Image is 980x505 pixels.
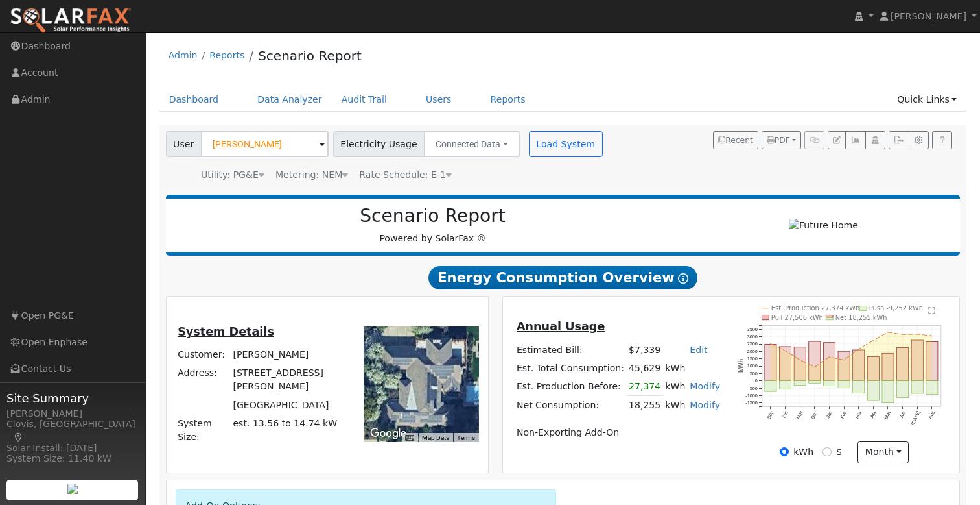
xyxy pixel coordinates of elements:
[690,345,707,355] a: Edit
[926,342,938,381] rect: onclick=""
[748,386,758,391] text: -500
[867,381,879,401] rect: onclick=""
[755,378,758,384] text: 0
[927,410,937,421] text: Aug
[663,377,688,396] td: kWh
[784,350,786,352] circle: onclick=""
[765,381,776,392] rect: onclick=""
[231,396,347,414] td: [GEOGRAPHIC_DATA]
[911,340,923,381] rect: onclick=""
[663,359,723,377] td: kWh
[663,396,688,415] td: kWh
[67,484,78,494] img: retrieve
[883,410,892,421] text: May
[10,7,132,34] img: SolarFax
[793,445,813,459] label: kWh
[169,50,198,60] a: Admin
[367,425,410,442] a: Open this area in Google Maps (opens a new window)
[738,359,744,373] text: kWh
[902,334,904,336] circle: onclick=""
[872,339,874,341] circle: onclick=""
[514,396,626,415] td: Net Consumption:
[172,205,694,245] div: Powered by SolarFax ®
[765,410,775,421] text: Sep
[810,410,819,420] text: Dec
[843,359,845,361] circle: onclick=""
[747,326,757,332] text: 3500
[178,325,274,338] u: System Details
[275,168,348,182] div: Metering: NEM
[799,359,801,361] circle: onclick=""
[794,381,806,386] rect: onclick=""
[248,88,332,112] a: Data Analyzer
[176,414,231,446] td: System Size:
[745,400,758,406] text: -1500
[780,447,789,456] input: kWh
[839,410,848,420] text: Feb
[823,343,835,381] rect: onclick=""
[6,441,139,455] div: Solar Install: [DATE]
[869,304,923,312] text: Push -9,252 kWh
[857,349,859,351] circle: onclick=""
[932,131,952,149] a: Help Link
[857,441,909,463] button: month
[332,88,397,112] a: Audit Trail
[233,418,337,428] span: est. 13.56 to 14.74 kW
[231,346,347,364] td: [PERSON_NAME]
[767,136,790,145] span: PDF
[6,389,139,407] span: Site Summary
[867,357,879,381] rect: onclick=""
[747,334,757,339] text: 3000
[201,168,264,182] div: Utility: PG&E
[514,424,722,442] td: Non-Exporting Add-On
[809,341,821,381] rect: onclick=""
[911,381,923,393] rect: onclick=""
[514,341,626,359] td: Estimated Bill:
[813,366,815,368] circle: onclick=""
[514,359,626,377] td: Est. Total Consumption:
[769,343,771,345] circle: onclick=""
[771,304,860,312] text: Est. Production 27,374 kWh
[428,266,697,289] span: Energy Consumption Overview
[481,88,535,112] a: Reports
[231,414,347,446] td: System Size
[887,88,966,112] a: Quick Links
[747,349,757,354] text: 2000
[779,347,791,381] rect: onclick=""
[789,219,858,232] img: Future Home
[836,445,842,459] label: $
[627,341,663,359] td: $7,339
[6,407,139,421] div: [PERSON_NAME]
[416,88,461,112] a: Users
[713,131,758,149] button: Recent
[690,400,720,410] a: Modify
[882,381,894,403] rect: onclick=""
[747,356,757,362] text: 1500
[898,410,907,419] text: Jun
[828,356,830,358] circle: onclick=""
[909,131,929,149] button: Settings
[359,169,452,180] span: Alias: HETOUBN
[838,351,850,380] rect: onclick=""
[853,381,865,393] rect: onclick=""
[627,377,663,396] td: 27,374
[6,417,139,445] div: Clovis, [GEOGRAPHIC_DATA]
[405,434,414,443] button: Keyboard shortcuts
[424,131,520,157] button: Connected Data
[258,48,362,64] a: Scenario Report
[179,205,686,227] h2: Scenario Report
[747,341,757,347] text: 2500
[838,381,850,388] rect: onclick=""
[367,425,410,442] img: Google
[845,131,865,149] button: Multi-Series Graph
[795,410,804,420] text: Nov
[231,364,347,396] td: [STREET_ADDRESS][PERSON_NAME]
[762,131,801,149] button: PDF
[514,377,626,396] td: Est. Production Before:
[794,347,806,381] rect: onclick=""
[13,432,25,443] a: Map
[166,131,202,157] span: User
[201,131,329,157] input: Select a User
[891,11,966,21] span: [PERSON_NAME]
[627,359,663,377] td: 45,629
